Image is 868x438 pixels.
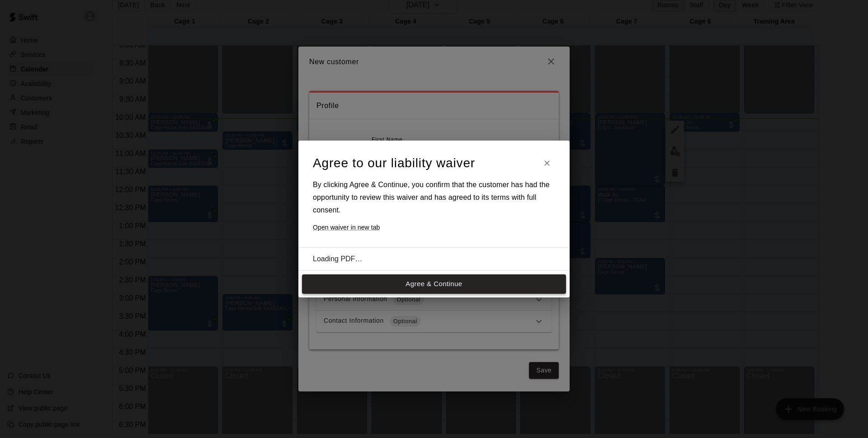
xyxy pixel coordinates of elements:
[313,155,475,171] h4: Agree to our liability waiver
[313,223,555,233] a: Open waiver in new tab
[313,179,555,217] h6: By clicking Agree & Continue, you confirm that the customer has had the opportunity to review thi...
[539,155,555,171] button: Close
[313,255,494,263] div: Loading PDF…
[302,274,566,293] button: Agree & Continue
